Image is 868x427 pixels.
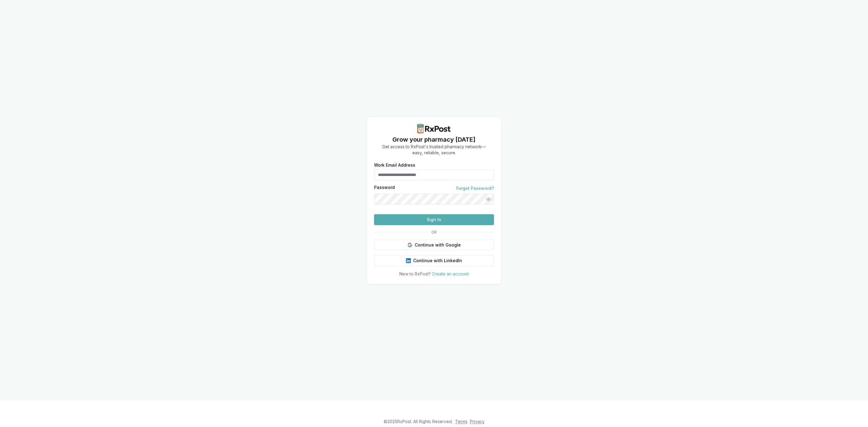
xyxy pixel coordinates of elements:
button: Sign In [374,214,494,225]
a: Terms [455,419,467,424]
h1: Grow your pharmacy [DATE] [382,135,486,144]
a: Forgot Password? [456,185,494,191]
img: LinkedIn [406,258,411,263]
span: OR [429,230,439,235]
label: Password [374,185,395,191]
img: Google [407,243,412,247]
p: Get access to RxPost's trusted pharmacy network— easy, reliable, secure. [382,144,486,156]
a: Create an account [432,271,469,276]
button: Continue with LinkedIn [374,255,494,266]
label: Work Email Address [374,163,494,167]
span: New to RxPost? [399,271,431,276]
img: RxPost Logo [415,124,453,133]
a: Privacy [470,419,485,424]
button: Show password [483,194,494,205]
button: Continue with Google [374,240,494,250]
